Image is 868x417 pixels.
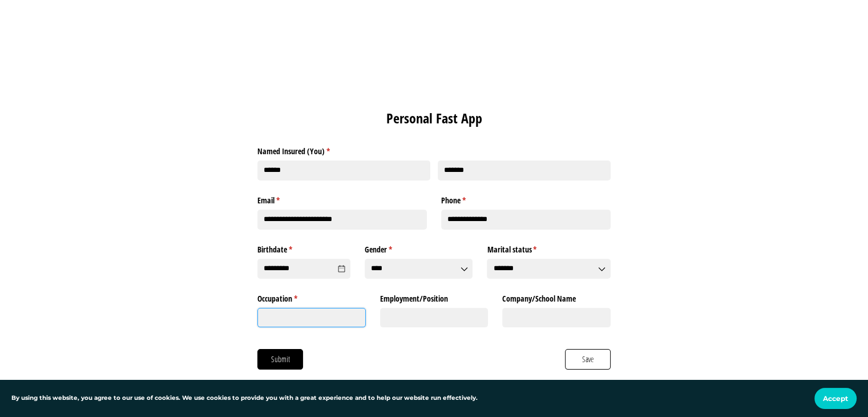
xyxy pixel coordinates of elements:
[257,240,350,255] label: Birthdate
[257,191,427,206] label: Email
[502,289,611,304] label: Company/​School Name
[365,240,473,255] label: Gender
[487,240,610,255] label: Marital status
[823,394,848,403] span: Accept
[11,394,478,403] p: By using this website, you agree to our use of cookies. We use cookies to provide you with a grea...
[581,353,594,366] span: Save
[441,191,611,206] label: Phone
[814,388,857,409] button: Accept
[257,161,430,181] input: First
[565,349,611,370] button: Save
[380,289,488,304] label: Employment/​Position
[257,289,366,304] label: Occupation
[257,109,611,128] h1: Personal Fast App
[271,353,290,366] span: Submit
[257,349,303,370] button: Submit
[438,161,611,181] input: Last
[257,142,611,157] legend: Named Insured (You)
